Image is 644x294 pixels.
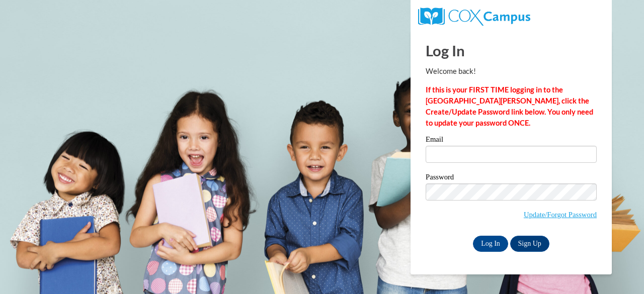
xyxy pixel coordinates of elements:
[426,66,597,77] p: Welcome back!
[473,236,508,252] input: Log In
[418,8,530,26] img: COX Campus
[426,173,597,183] label: Password
[426,136,597,146] label: Email
[418,12,530,20] a: COX Campus
[426,85,593,127] strong: If this is your FIRST TIME logging in to the [GEOGRAPHIC_DATA][PERSON_NAME], click the Create/Upd...
[524,211,597,219] a: Update/Forgot Password
[426,40,597,61] h1: Log In
[510,236,549,252] a: Sign Up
